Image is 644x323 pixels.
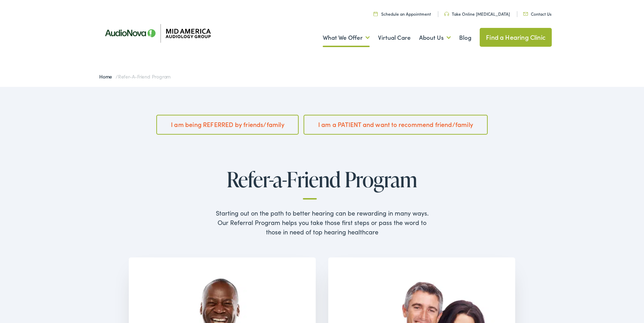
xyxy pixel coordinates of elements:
[156,115,299,134] a: I am being REFERRED by friends/family
[378,25,411,51] a: Virtual Care
[99,73,116,80] a: Home
[99,73,171,80] span: /
[459,25,471,51] a: Blog
[118,73,171,80] span: Refer-a-Friend Program
[419,25,451,51] a: About Us
[374,12,378,16] img: utility icon
[323,25,370,51] a: What We Offer
[227,168,341,191] span: Refer-a-Friend
[444,11,510,17] a: Take Online [MEDICAL_DATA]
[374,11,431,17] a: Schedule an Appointment
[523,12,528,16] img: utility icon
[523,11,551,17] a: Contact Us
[444,12,449,16] img: utility icon
[129,208,515,236] p: Starting out on the path to better hearing can be rewarding in many ways. Our Referral Program he...
[304,115,487,134] a: I am a PATIENT and want to recommend friend/family
[480,28,552,47] a: Find a Hearing Clinic
[345,168,417,191] span: Program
